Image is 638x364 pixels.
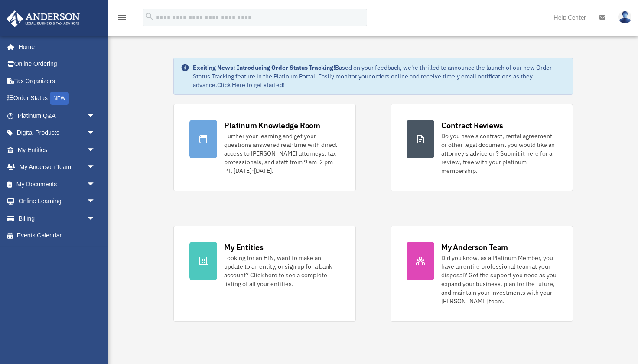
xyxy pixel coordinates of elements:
span: arrow_drop_down [87,124,104,142]
div: NEW [50,92,69,105]
div: Platinum Knowledge Room [224,120,320,131]
a: Events Calendar [6,227,108,244]
a: Home [6,38,104,55]
a: Online Ordering [6,55,108,73]
a: Platinum Knowledge Room Further your learning and get your questions answered real-time with dire... [173,104,356,191]
div: My Anderson Team [441,242,508,253]
a: My Anderson Team Did you know, as a Platinum Member, you have an entire professional team at your... [391,226,573,322]
a: menu [117,15,127,23]
span: arrow_drop_down [87,107,104,125]
a: My Entities Looking for an EIN, want to make an update to an entity, or sign up for a bank accoun... [173,226,356,322]
div: Further your learning and get your questions answered real-time with direct access to [PERSON_NAM... [224,132,340,175]
div: Contract Reviews [441,120,503,131]
span: arrow_drop_down [87,210,104,227]
span: arrow_drop_down [87,193,104,211]
a: My Entitiesarrow_drop_down [6,141,108,159]
i: menu [117,12,127,23]
div: Do you have a contract, rental agreement, or other legal document you would like an attorney's ad... [441,132,557,175]
a: Platinum Q&Aarrow_drop_down [6,107,108,124]
a: My Documentsarrow_drop_down [6,175,108,193]
span: arrow_drop_down [87,141,104,159]
div: Based on your feedback, we're thrilled to announce the launch of our new Order Status Tracking fe... [193,63,566,89]
span: arrow_drop_down [87,175,104,193]
a: Tax Organizers [6,72,108,90]
strong: Exciting News: Introducing Order Status Tracking! [193,64,335,71]
a: Contract Reviews Do you have a contract, rental agreement, or other legal document you would like... [391,104,573,191]
span: arrow_drop_down [87,159,104,176]
div: Did you know, as a Platinum Member, you have an entire professional team at your disposal? Get th... [441,253,557,305]
i: search [145,12,154,21]
img: User Pic [618,11,631,23]
a: Billingarrow_drop_down [6,210,108,227]
img: Anderson Advisors Platinum Portal [4,10,82,27]
a: Order StatusNEW [6,90,108,107]
a: Online Learningarrow_drop_down [6,193,108,210]
a: Digital Productsarrow_drop_down [6,124,108,142]
div: My Entities [224,242,263,253]
div: Looking for an EIN, want to make an update to an entity, or sign up for a bank account? Click her... [224,253,340,288]
a: My Anderson Teamarrow_drop_down [6,159,108,176]
a: Click Here to get started! [217,81,285,89]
